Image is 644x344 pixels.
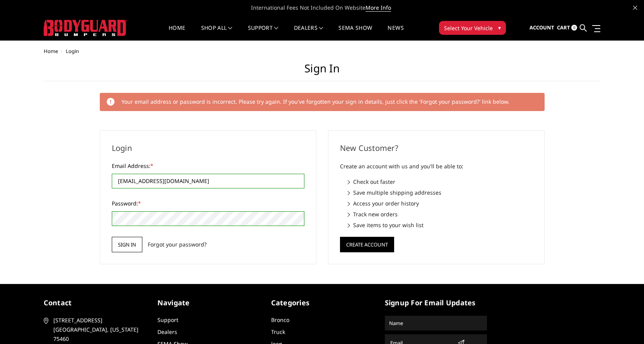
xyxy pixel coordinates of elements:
[66,48,79,55] span: Login
[248,25,278,40] a: Support
[444,24,493,32] span: Select Your Vehicle
[294,25,323,40] a: Dealers
[348,178,533,186] li: Check out faster
[530,17,554,38] a: Account
[366,4,391,12] a: More Info
[112,199,304,207] label: Password:
[530,24,554,31] span: Account
[271,328,285,335] a: Truck
[498,24,501,32] span: ▾
[157,298,260,308] h5: Navigate
[557,24,570,31] span: Cart
[44,298,146,308] h5: contact
[112,142,304,154] h2: Login
[157,328,177,335] a: Dealers
[385,298,487,308] h5: signup for email updates
[388,25,403,40] a: News
[348,221,533,229] li: Save items to your wish list
[121,98,509,105] span: Your email address or password is incorrect. Please try again. If you've forgotten your sign in d...
[148,240,207,248] a: Forgot your password?
[201,25,232,40] a: shop all
[338,25,372,40] a: SEMA Show
[340,240,394,247] a: Create Account
[44,62,601,81] h1: Sign in
[53,316,143,344] span: [STREET_ADDRESS] [GEOGRAPHIC_DATA], [US_STATE] 75460
[169,25,185,40] a: Home
[605,307,644,344] iframe: Chat Widget
[348,188,533,197] li: Save multiple shipping addresses
[112,237,142,252] input: Sign in
[348,210,533,218] li: Track new orders
[44,48,58,55] a: Home
[557,17,577,38] a: Cart 0
[271,316,289,323] a: Bronco
[571,25,577,31] span: 0
[112,162,304,170] label: Email Address:
[348,199,533,207] li: Access your order history
[271,298,373,308] h5: Categories
[386,317,486,329] input: Name
[44,20,127,36] img: BODYGUARD BUMPERS
[340,142,533,154] h2: New Customer?
[340,237,394,252] button: Create Account
[157,316,178,323] a: Support
[340,162,533,171] p: Create an account with us and you'll be able to:
[439,21,506,35] button: Select Your Vehicle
